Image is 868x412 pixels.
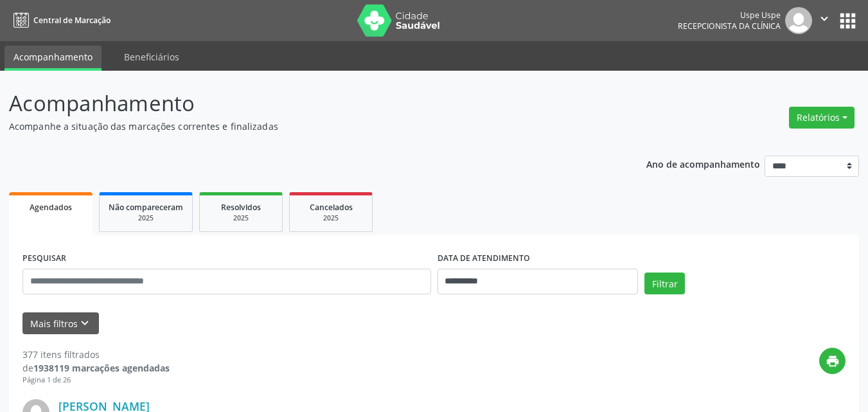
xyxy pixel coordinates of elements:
[115,46,188,68] a: Beneficiários
[812,7,837,34] button: 
[4,46,102,71] a: Acompanhamento
[9,87,604,120] p: Acompanhamento
[646,156,760,172] p: Ano de acompanhamento
[221,202,261,213] span: Resolvidos
[9,10,111,31] a: Central de Marcação
[837,10,859,32] button: apps
[9,120,604,133] p: Acompanhe a situação das marcações correntes e finalizadas
[22,375,170,386] div: Página 1 de 26
[22,249,66,269] label: PESQUISAR
[644,273,685,294] button: Filtrar
[438,249,530,269] label: DATA DE ATENDIMENTO
[78,316,92,330] i: keyboard_arrow_down
[22,348,170,361] div: 377 itens filtrados
[109,202,183,213] span: Não compareceram
[33,15,111,26] span: Central de Marcação
[22,312,99,335] button: Mais filtroskeyboard_arrow_down
[30,202,72,213] span: Agendados
[109,213,183,223] div: 2025
[310,202,353,213] span: Cancelados
[789,107,855,129] button: Relatórios
[819,348,846,374] button: print
[678,21,781,31] span: Recepcionista da clínica
[678,10,781,21] div: Uspe Uspe
[826,354,840,368] i: print
[209,213,273,223] div: 2025
[299,213,363,223] div: 2025
[22,361,170,375] div: de
[817,12,831,26] i: 
[33,362,170,374] strong: 1938119 marcações agendadas
[785,7,812,34] img: img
